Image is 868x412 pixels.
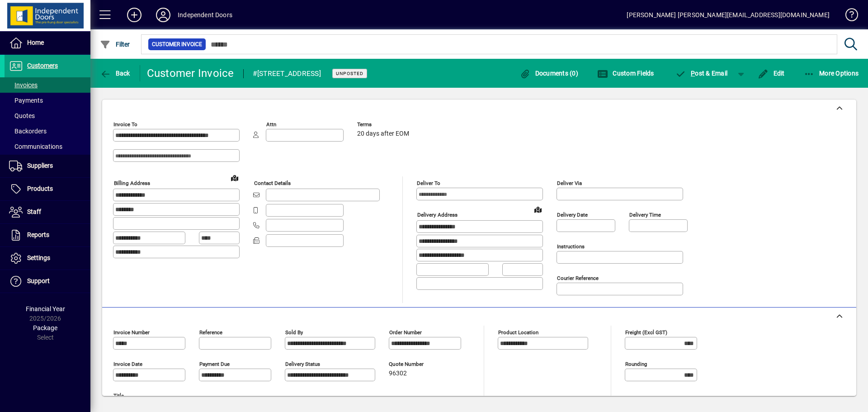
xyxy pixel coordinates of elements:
[285,329,303,336] mat-label: Sold by
[27,185,53,192] span: Products
[113,121,137,128] mat-label: Invoice To
[147,66,234,81] div: Customer Invoice
[839,2,857,31] a: Knowledge Base
[557,212,588,218] mat-label: Delivery date
[113,361,142,367] mat-label: Invoice date
[5,123,90,139] a: Backorders
[285,361,320,367] mat-label: Delivery status
[9,97,43,104] span: Payments
[27,231,49,238] span: Reports
[90,65,140,81] app-page-header-button: Back
[9,112,35,119] span: Quotes
[758,70,785,77] span: Edit
[9,81,38,89] span: Invoices
[113,329,150,336] mat-label: Invoice number
[27,62,58,69] span: Customers
[557,243,585,250] mat-label: Instructions
[671,65,732,81] button: Post & Email
[597,70,654,77] span: Custom Fields
[27,39,44,46] span: Home
[9,143,62,150] span: Communications
[627,8,830,22] div: [PERSON_NAME] [PERSON_NAME][EMAIL_ADDRESS][DOMAIN_NAME]
[5,32,90,54] a: Home
[253,66,321,81] div: #[STREET_ADDRESS]
[199,329,222,336] mat-label: Reference
[26,305,65,313] span: Financial Year
[557,180,582,186] mat-label: Deliver via
[98,65,132,81] button: Back
[531,202,545,217] a: View on map
[27,162,53,169] span: Suppliers
[152,40,202,49] span: Customer Invoice
[802,65,861,81] button: More Options
[27,254,50,261] span: Settings
[5,224,90,246] a: Reports
[5,201,90,223] a: Staff
[266,121,276,128] mat-label: Attn
[389,361,443,367] span: Quote number
[9,128,47,135] span: Backorders
[336,71,363,76] span: Unposted
[5,93,90,108] a: Payments
[100,41,130,48] span: Filter
[389,329,422,336] mat-label: Order number
[498,329,538,336] mat-label: Product location
[5,247,90,270] a: Settings
[557,275,599,281] mat-label: Courier Reference
[100,70,130,77] span: Back
[113,393,124,399] mat-label: Title
[33,324,57,331] span: Package
[691,70,695,77] span: P
[804,70,859,77] span: More Options
[755,65,787,81] button: Edit
[517,65,580,81] button: Documents (0)
[675,70,728,77] span: ost & Email
[27,208,41,215] span: Staff
[417,180,440,186] mat-label: Deliver To
[5,139,90,154] a: Communications
[357,122,411,128] span: Terms
[149,7,178,23] button: Profile
[199,361,230,367] mat-label: Payment due
[625,329,667,336] mat-label: Freight (excl GST)
[120,7,149,23] button: Add
[5,270,90,293] a: Support
[357,130,409,137] span: 20 days after EOM
[519,70,578,77] span: Documents (0)
[227,170,242,185] a: View on map
[5,108,90,123] a: Quotes
[5,178,90,200] a: Products
[5,155,90,177] a: Suppliers
[27,277,50,284] span: Support
[98,36,132,52] button: Filter
[629,212,661,218] mat-label: Delivery time
[178,8,232,22] div: Independent Doors
[595,65,656,81] button: Custom Fields
[5,77,90,93] a: Invoices
[389,370,407,377] span: 96302
[625,361,647,367] mat-label: Rounding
